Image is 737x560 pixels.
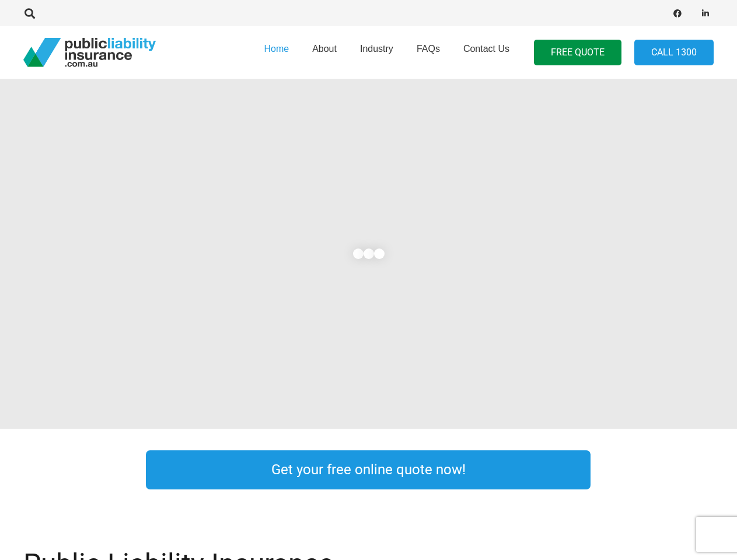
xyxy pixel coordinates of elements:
[312,44,337,54] span: About
[634,40,714,66] a: Call 1300
[697,5,714,22] a: LinkedIn
[463,44,509,54] span: Contact Us
[417,44,440,54] span: FAQs
[23,38,156,67] a: pli_logotransparent
[452,23,521,82] a: Contact Us
[348,23,405,82] a: Industry
[18,8,41,19] a: Search
[405,23,452,82] a: FAQs
[301,23,348,82] a: About
[360,44,393,54] span: Industry
[669,5,686,22] a: Facebook
[252,23,301,82] a: Home
[146,450,591,489] a: Get your free online quote now!
[534,40,621,66] a: FREE QUOTE
[614,447,736,492] a: Link
[264,44,289,54] span: Home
